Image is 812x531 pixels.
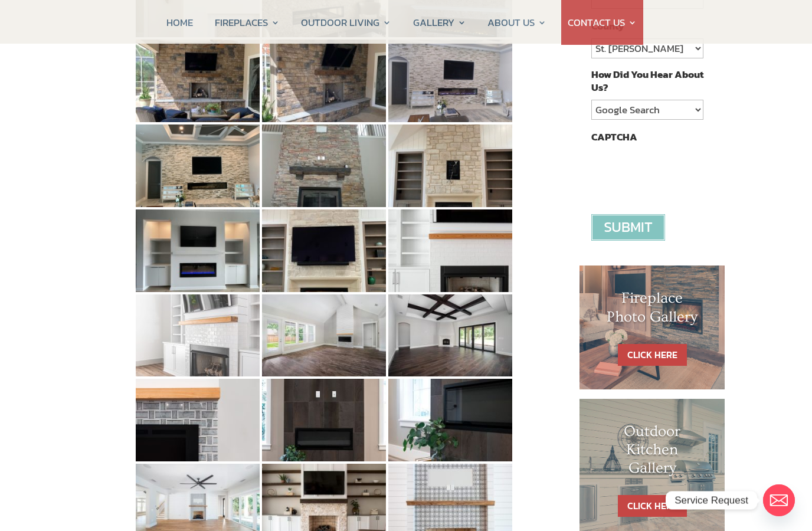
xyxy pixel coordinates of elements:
img: 7 [136,40,260,122]
img: 19 [136,379,260,461]
h1: Fireplace Photo Gallery [603,289,701,332]
img: 13 [136,209,260,292]
img: 10 [136,124,260,207]
h1: Outdoor Kitchen Gallery [603,422,701,484]
img: 18 [388,294,512,377]
img: 14 [262,209,386,292]
input: Submit [591,214,665,241]
img: 12 [388,124,512,207]
label: How Did You Hear About Us? [591,68,703,94]
img: 8 [262,40,386,122]
label: CAPTCHA [591,130,637,143]
img: 11 [262,124,386,207]
img: 15 [388,209,512,292]
a: CLICK HERE [618,344,687,366]
img: 21 [388,379,512,461]
a: CLICK HERE [618,495,687,517]
img: 16 [136,294,260,377]
img: 9 [388,40,512,122]
img: 20 [262,379,386,461]
a: Email [763,484,795,516]
iframe: reCAPTCHA [591,149,771,195]
img: 17 [262,294,386,377]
